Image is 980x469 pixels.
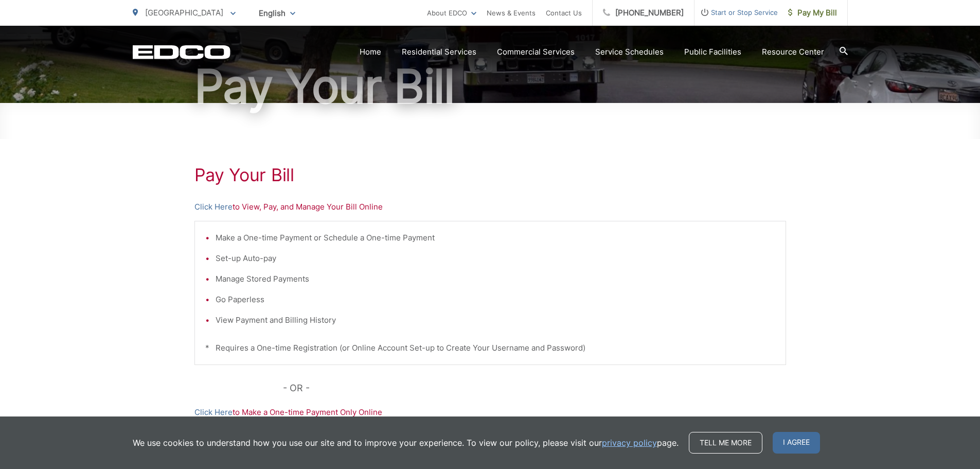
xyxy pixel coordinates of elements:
[251,4,303,22] span: English
[497,46,575,58] a: Commercial Services
[487,7,536,19] a: News & Events
[283,380,786,396] p: - OR -
[788,7,837,19] span: Pay My Bill
[133,61,848,112] h1: Pay Your Bill
[595,46,664,58] a: Service Schedules
[360,46,381,58] a: Home
[145,8,223,18] span: [GEOGRAPHIC_DATA]
[216,273,775,285] li: Manage Stored Payments
[133,45,230,59] a: EDCD logo. Return to the homepage.
[216,252,775,265] li: Set-up Auto-pay
[546,7,582,19] a: Contact Us
[762,46,824,58] a: Resource Center
[194,406,786,419] p: to Make a One-time Payment Only Online
[602,437,657,449] a: privacy policy
[194,165,786,185] h1: Pay Your Bill
[194,201,233,213] a: Click Here
[684,46,741,58] a: Public Facilities
[427,7,476,19] a: About EDCO
[133,437,679,449] p: We use cookies to understand how you use our site and to improve your experience. To view our pol...
[402,46,476,58] a: Residential Services
[216,232,775,244] li: Make a One-time Payment or Schedule a One-time Payment
[205,342,775,354] p: * Requires a One-time Registration (or Online Account Set-up to Create Your Username and Password)
[216,293,775,306] li: Go Paperless
[194,406,233,419] a: Click Here
[689,432,762,454] a: Tell me more
[194,201,786,213] p: to View, Pay, and Manage Your Bill Online
[773,432,820,454] span: I agree
[216,314,775,326] li: View Payment and Billing History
